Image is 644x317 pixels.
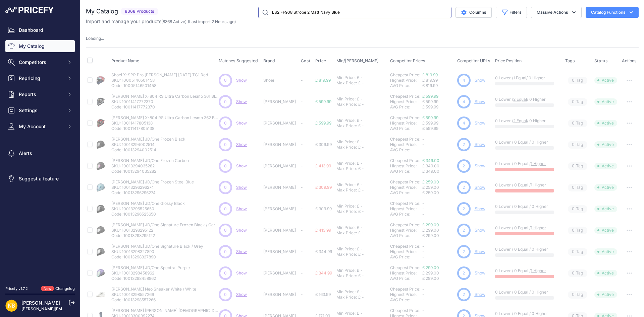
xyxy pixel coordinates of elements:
[315,121,331,126] span: £ 599.99
[390,265,420,270] a: Cheapest Price:
[390,190,422,195] div: AVG Price:
[111,142,185,147] p: SKU: 10013294002514
[336,145,357,150] div: Max Price:
[336,161,356,166] div: Min Price:
[475,270,485,275] a: Show
[359,161,363,166] div: -
[361,187,364,193] div: -
[357,246,359,252] div: £
[336,123,357,129] div: Max Price:
[111,72,208,78] p: Shoei X-SPR Pro [PERSON_NAME] [DATE] TC1 Red
[359,96,363,102] div: -
[336,209,357,214] div: Max Price:
[594,77,617,84] span: Active
[622,58,637,63] span: Actions
[390,201,420,206] a: Cheapest Price:
[463,249,465,255] span: 2
[422,72,438,77] a: £ 819.99
[357,182,359,187] div: £
[594,120,617,127] span: Active
[495,182,558,188] p: 0 Lower / 0 Equal /
[236,270,247,275] a: Show
[301,121,303,126] span: -
[336,102,357,107] div: Max Price:
[357,204,359,209] div: £
[495,58,522,63] span: Price Position
[358,230,361,236] div: £
[390,115,420,120] a: Cheapest Price:
[422,265,439,270] a: £ 299.00
[475,99,485,104] a: Show
[390,99,422,104] div: Highest Price:
[236,249,247,254] span: Show
[336,96,356,102] div: Min Price:
[357,96,359,102] div: £
[568,205,587,213] span: Tag
[111,94,219,99] p: [PERSON_NAME] X-804 RS Ultra Carbon Lesmo 361 Black / Grey
[357,139,359,145] div: £
[301,99,303,104] span: -
[301,228,303,233] span: -
[390,287,420,292] a: Cheapest Price:
[19,91,63,98] span: Reports
[111,126,219,131] p: Code: 10011417805138
[475,185,485,190] a: Show
[422,244,424,249] span: -
[361,123,364,129] div: -
[315,58,326,64] span: Price
[513,97,527,102] a: 2 Equal
[101,36,104,41] span: ...
[336,246,356,252] div: Min Price:
[224,77,227,83] span: 0
[111,169,189,174] p: Code: 10013294035282
[390,72,420,77] a: Cheapest Price:
[572,249,575,255] span: 0
[224,142,227,148] span: 0
[301,185,303,190] span: -
[422,104,454,110] div: £ 599.99
[111,137,185,142] p: [PERSON_NAME] JD/One Frozen Black
[315,78,331,83] span: £ 819.99
[361,145,364,150] div: -
[594,248,617,255] span: Active
[336,80,357,86] div: Max Price:
[390,212,422,217] div: AVG Price:
[572,142,575,148] span: 0
[495,247,558,252] p: 0 Lower / 0 Equal / 0 Higher
[594,163,617,169] span: Active
[111,78,208,83] p: SKU: 10005146501458
[111,249,203,254] p: SKU: 10013298327890
[422,115,438,120] a: £ 599.99
[475,142,485,147] a: Show
[111,222,219,228] p: [PERSON_NAME] JD/One Signature Frozen Black / Carbon
[236,78,247,83] a: Show
[572,77,575,84] span: 0
[390,169,422,174] div: AVG Price:
[358,145,361,150] div: £
[572,206,575,212] span: 0
[422,206,424,211] span: -
[224,120,227,126] span: 0
[594,58,609,64] button: Status
[594,227,617,234] span: Active
[224,249,227,255] span: 0
[475,121,485,126] a: Show
[475,78,485,83] a: Show
[236,185,247,190] a: Show
[336,225,356,230] div: Min Price:
[224,99,227,105] span: 0
[422,163,439,168] span: £ 349.00
[111,244,203,249] p: [PERSON_NAME] JD/One Signature Black / Grey
[390,158,420,163] a: Cheapest Price:
[236,292,247,297] span: Show
[422,137,424,142] span: -
[475,292,485,297] a: Show
[121,8,158,15] span: 8368 Products
[5,104,75,116] button: Settings
[361,209,364,214] div: -
[475,249,485,254] a: Show
[390,126,422,131] div: AVG Price:
[5,24,75,278] nav: Sidebar
[111,201,185,206] p: [PERSON_NAME] JD/One Glossy Black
